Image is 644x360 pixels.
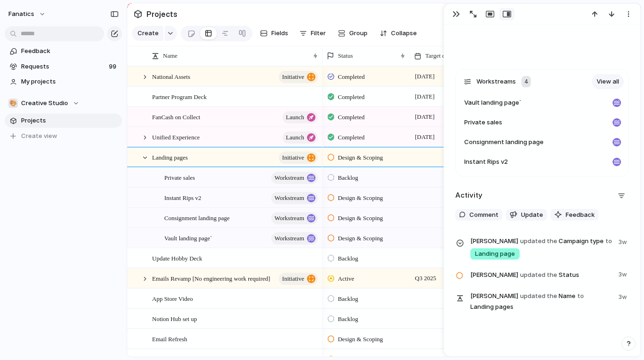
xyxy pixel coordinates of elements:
[21,131,57,141] span: Create view
[464,138,544,147] span: Consignment landing page
[566,210,595,220] span: Feedback
[152,91,207,102] span: Partner Program Deck
[286,131,304,144] span: launch
[152,313,197,324] span: Notion Hub set up
[333,26,372,41] button: Group
[275,171,304,184] span: workstream
[338,133,365,142] span: Completed
[5,44,122,58] a: Feedback
[455,209,502,221] button: Comment
[21,116,119,125] span: Projects
[275,232,304,245] span: workstream
[413,111,437,123] span: [DATE]
[391,29,417,38] span: Collapse
[464,157,508,167] span: Instant Rips v2
[470,270,518,280] span: [PERSON_NAME]
[271,232,318,245] button: workstream
[338,335,383,344] span: Design & Scoping
[551,209,598,221] button: Feedback
[21,46,119,56] span: Feedback
[475,249,515,259] span: Landing page
[5,60,122,74] a: Requests99
[283,111,318,123] button: launch
[256,26,292,41] button: Fields
[271,212,318,224] button: workstream
[152,293,193,304] span: App Store Video
[152,333,187,344] span: Email Refresh
[282,70,304,84] span: initiative
[8,9,34,19] span: fanatics
[338,193,383,203] span: Design & Scoping
[145,6,179,23] span: Projects
[5,114,122,128] a: Projects
[577,291,584,301] span: to
[521,76,531,87] div: 4
[283,131,318,144] button: launch
[338,92,365,102] span: Completed
[152,273,270,283] span: Emails Revamp [No engineering work required]
[286,111,304,124] span: launch
[311,29,326,38] span: Filter
[520,237,557,246] span: updated the
[376,26,421,41] button: Collapse
[271,192,318,204] button: workstream
[413,131,437,143] span: [DATE]
[271,29,288,38] span: Fields
[152,111,200,122] span: FanCash on Collect
[21,99,68,108] span: Creative Studio
[164,212,230,223] span: Consignment landing page
[282,272,304,285] span: initiative
[520,291,557,301] span: updated the
[592,74,624,89] a: View all
[338,314,358,324] span: Backlog
[455,190,483,201] h2: Activity
[152,71,190,82] span: National Assets
[5,129,122,143] button: Create view
[521,210,543,220] span: Update
[164,232,212,243] span: Vault landing page`
[349,29,368,38] span: Group
[618,291,629,302] span: 3w
[338,254,358,263] span: Backlog
[152,253,202,263] span: Update Hobby Deck
[413,91,437,102] span: [DATE]
[279,71,318,83] button: initiative
[132,26,163,41] button: Create
[338,234,383,243] span: Design & Scoping
[470,236,613,260] span: Campaign type
[520,270,557,280] span: updated the
[138,29,159,38] span: Create
[338,214,383,223] span: Design & Scoping
[164,192,201,203] span: Instant Rips v2
[470,291,518,301] span: [PERSON_NAME]
[4,7,51,22] button: fanatics
[275,212,304,225] span: workstream
[338,274,354,283] span: Active
[413,71,437,82] span: [DATE]
[470,291,613,312] span: Name Landing pages
[338,173,358,183] span: Backlog
[152,152,188,162] span: Landing pages
[8,99,18,108] div: 🎨
[163,51,177,61] span: Name
[338,51,353,61] span: Status
[338,72,365,82] span: Completed
[271,172,318,184] button: workstream
[338,294,358,304] span: Backlog
[279,152,318,164] button: initiative
[338,113,365,122] span: Completed
[21,77,119,86] span: My projects
[476,77,516,86] span: Workstreams
[470,237,518,246] span: [PERSON_NAME]
[164,172,195,183] span: Private sales
[5,96,122,110] button: 🎨Creative Studio
[470,268,613,281] span: Status
[425,51,452,61] span: Target date
[275,191,304,205] span: workstream
[464,118,502,127] span: Private sales
[469,210,498,220] span: Comment
[282,151,304,164] span: initiative
[109,62,118,71] span: 99
[296,26,330,41] button: Filter
[606,237,612,246] span: to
